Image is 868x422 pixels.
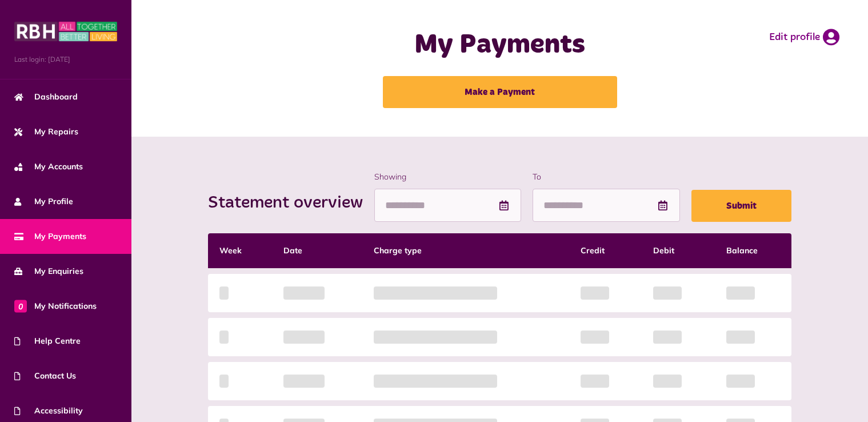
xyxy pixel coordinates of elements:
span: My Payments [14,230,86,242]
span: My Enquiries [14,265,83,277]
span: Last login: [DATE] [14,54,117,65]
span: My Profile [14,196,73,208]
img: MyRBH [14,20,117,43]
span: Dashboard [14,91,78,103]
span: My Accounts [14,161,83,173]
span: Accessibility [14,405,83,417]
h1: My Payments [327,29,673,62]
a: Edit profile [769,29,839,46]
span: 0 [14,300,27,312]
a: Make a Payment [383,76,617,108]
span: My Repairs [14,126,78,138]
span: Help Centre [14,335,81,347]
span: My Notifications [14,300,97,312]
span: Contact Us [14,370,76,382]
